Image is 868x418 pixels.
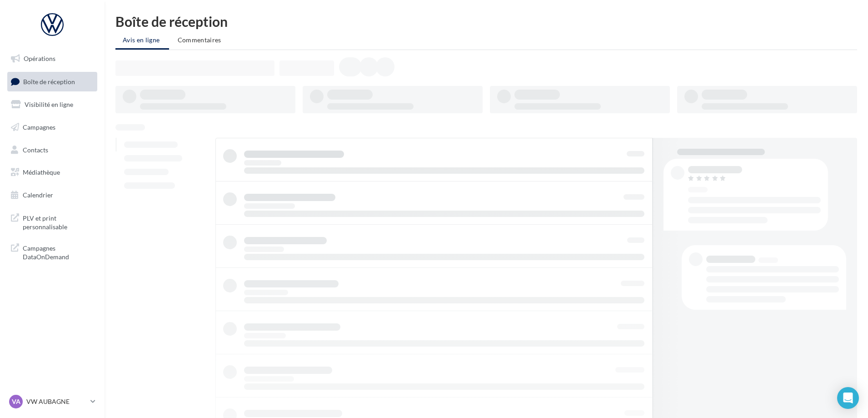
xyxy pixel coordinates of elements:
div: Boîte de réception [115,15,857,28]
a: Médiathèque [5,163,99,182]
span: Opérations [24,55,55,62]
a: Campagnes [5,118,99,137]
span: Boîte de réception [23,77,75,85]
a: Opérations [5,49,99,68]
p: VW AUBAGNE [26,397,87,406]
span: PLV et print personnalisable [23,212,94,232]
a: Contacts [5,141,99,160]
a: Campagnes DataOnDemand [5,238,99,265]
span: Visibilité en ligne [25,101,73,108]
a: PLV et print personnalisable [5,208,99,235]
div: Open Intercom Messenger [837,387,859,409]
span: Campagnes DataOnDemand [23,242,94,262]
span: Calendrier [23,191,53,199]
span: Médiathèque [23,168,60,176]
a: VA VW AUBAGNE [7,393,97,410]
span: Contacts [23,146,48,153]
span: Commentaires [178,36,221,44]
a: Visibilité en ligne [5,95,99,114]
a: Calendrier [5,186,99,205]
a: Boîte de réception [5,72,99,91]
span: VA [12,397,20,406]
span: Campagnes [23,123,55,131]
